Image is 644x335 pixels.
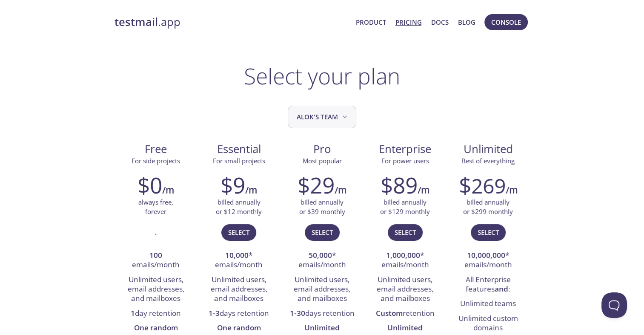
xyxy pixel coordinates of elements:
[471,224,506,240] button: Select
[204,142,274,156] span: Essential
[370,142,440,156] span: Enterprise
[225,250,249,260] strong: 10,000
[463,198,513,216] p: billed annually or $299 monthly
[287,142,357,156] span: Pro
[134,323,178,332] strong: One random
[287,306,357,321] li: days retention
[381,172,418,198] h2: $89
[213,156,265,165] span: For small projects
[370,306,440,321] li: retention
[162,183,174,197] h6: /m
[388,224,423,240] button: Select
[395,227,416,238] span: Select
[495,284,508,294] strong: and
[355,17,386,28] a: Product
[209,308,220,318] strong: 1-3
[464,142,513,156] span: Unlimited
[461,156,515,165] span: Best of everything
[287,248,357,273] li: * emails/month
[370,248,440,273] li: * emails/month
[453,273,523,297] li: All Enterprise features :
[305,224,340,240] button: Select
[204,273,274,306] li: Unlimited users, email addresses, and mailboxes
[290,308,305,318] strong: 1-30
[204,248,274,273] li: * emails/month
[335,183,346,197] h6: /m
[299,198,345,216] p: billed annually or $39 monthly
[121,273,191,306] li: Unlimited users, email addresses, and mailboxes
[431,17,449,28] a: Docs
[114,15,349,29] a: testmail.app
[458,17,475,28] a: Blog
[395,17,421,28] a: Pricing
[386,250,420,260] strong: 1,000,000
[453,297,523,311] li: Unlimited teams
[132,156,180,165] span: For side projects
[297,111,349,123] span: Alok's team
[121,248,191,273] li: emails/month
[418,183,429,197] h6: /m
[220,172,245,198] h2: $9
[484,14,528,30] button: Console
[121,142,191,156] span: Free
[453,248,523,273] li: * emails/month
[149,250,162,260] strong: 100
[370,273,440,306] li: Unlimited users, email addresses, and mailboxes
[287,273,357,306] li: Unlimited users, email addresses, and mailboxes
[376,308,403,318] strong: Custom
[217,323,261,332] strong: One random
[138,198,173,216] p: always free, forever
[137,172,162,198] h2: $0
[478,227,499,238] span: Select
[471,172,506,199] span: 269
[381,156,429,165] span: For power users
[114,14,158,29] strong: testmail
[221,224,256,240] button: Select
[380,198,430,216] p: billed annually or $129 monthly
[312,227,333,238] span: Select
[467,250,505,260] strong: 10,000,000
[459,172,506,198] h2: $
[303,156,342,165] span: Most popular
[309,250,332,260] strong: 50,000
[121,306,191,321] li: day retention
[131,308,135,318] strong: 1
[216,198,262,216] p: billed annually or $12 monthly
[204,306,274,321] li: days retention
[506,183,518,197] h6: /m
[298,172,335,198] h2: $29
[601,292,627,318] iframe: Help Scout Beacon - Open
[245,183,257,197] h6: /m
[228,227,249,238] span: Select
[288,106,356,128] button: Alok's team
[491,17,521,28] span: Console
[244,63,400,89] h1: Select your plan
